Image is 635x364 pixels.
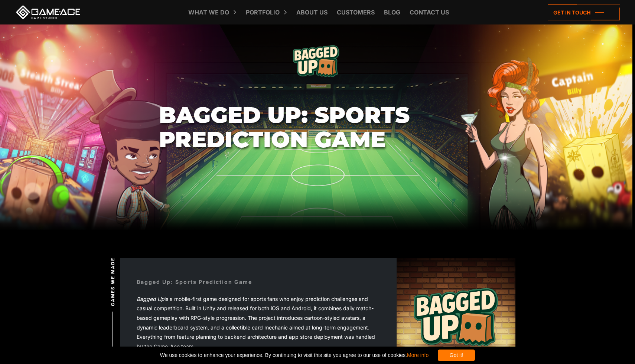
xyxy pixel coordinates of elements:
a: More info [407,352,429,358]
span: Games we made [109,258,116,306]
a: Get in touch [548,4,620,20]
p: is a mobile-first game designed for sports fans who enjoy prediction challenges and casual compet... [137,294,380,351]
em: Bagged Up [137,296,165,302]
div: Bagged Up: Sports Prediction Game [137,278,252,286]
div: Got it! [438,350,475,361]
h1: Bagged Up: Sports Prediction Game [159,103,476,152]
span: We use cookies to enhance your experience. By continuing to visit this site you agree to our use ... [160,350,429,361]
